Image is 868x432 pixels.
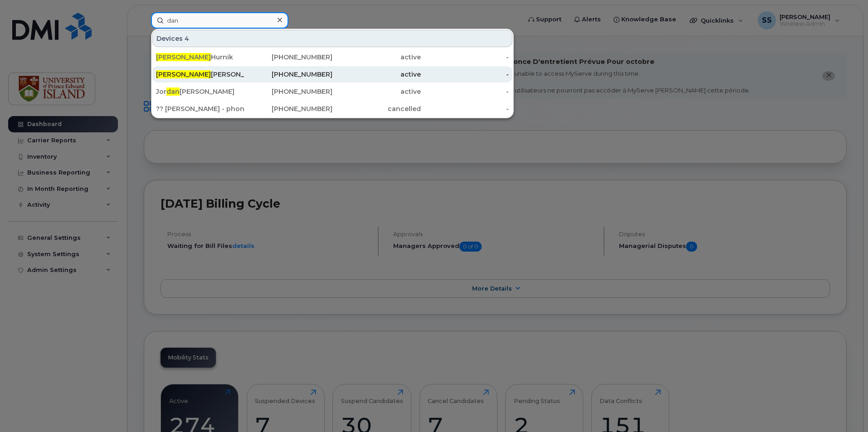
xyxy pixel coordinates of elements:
[152,83,512,100] a: Jordan[PERSON_NAME][PHONE_NUMBER]active-
[156,53,244,62] div: Hurnik
[332,104,421,113] div: cancelled
[421,104,509,113] div: -
[244,53,333,62] div: [PHONE_NUMBER]
[156,104,244,113] div: ?? [PERSON_NAME] - phone went to Jor [PERSON_NAME] or [PERSON_NAME]
[185,34,189,43] span: 4
[152,101,512,117] a: ?? [PERSON_NAME] - phone went to Jor[PERSON_NAME] or [PERSON_NAME][PHONE_NUMBER]cancelled-
[332,53,421,62] div: active
[244,70,333,79] div: [PHONE_NUMBER]
[332,87,421,96] div: active
[152,30,512,47] div: Devices
[156,53,211,61] span: [PERSON_NAME]
[421,87,509,96] div: -
[244,87,333,96] div: [PHONE_NUMBER]
[421,53,509,62] div: -
[244,104,333,113] div: [PHONE_NUMBER]
[156,70,211,78] span: [PERSON_NAME]
[152,66,512,83] a: [PERSON_NAME][PERSON_NAME][PHONE_NUMBER]active-
[421,70,509,79] div: -
[166,87,180,96] span: dan
[156,87,244,96] div: Jor [PERSON_NAME]
[152,49,512,65] a: [PERSON_NAME]Hurnik[PHONE_NUMBER]active-
[156,70,244,79] div: [PERSON_NAME]
[332,70,421,79] div: active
